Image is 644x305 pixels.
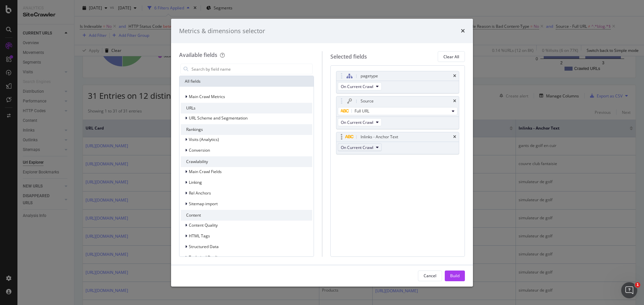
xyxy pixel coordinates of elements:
div: Content [181,210,312,221]
div: Selected fields [330,53,367,61]
div: Metrics & dimensions selector [179,27,265,35]
span: Conversion [189,147,210,153]
div: All fields [179,76,314,87]
div: SourcetimesFull URLOn Current Crawl [336,96,460,129]
div: Rankings [181,124,312,135]
span: Technical Duplicates [189,254,227,260]
span: Structured Data [189,244,219,249]
button: Cancel [418,271,442,281]
div: URLs [181,103,312,113]
div: pagetype [361,73,378,79]
span: Linking [189,179,202,185]
div: Inlinks - Anchor TexttimesOn Current Crawl [336,132,460,154]
div: Domaine [35,40,52,44]
div: Cancel [424,273,436,279]
img: tab_keywords_by_traffic_grey.svg [77,39,83,44]
span: On Current Crawl [341,120,373,125]
div: Build [450,273,460,279]
span: Visits (Analytics) [189,137,219,142]
div: v 4.0.25 [19,11,33,16]
img: logo_orange.svg [11,11,16,16]
span: On Current Crawl [341,84,373,89]
span: Full URL [355,108,369,114]
div: times [453,74,456,78]
span: Content Quality [189,222,218,228]
span: On Current Crawl [341,145,373,150]
button: On Current Crawl [338,118,382,126]
div: pagetypetimesOn Current Crawl [336,71,460,93]
span: Main Crawl Metrics [189,94,225,99]
div: times [461,27,465,35]
div: Source [361,98,374,104]
div: Available fields [179,51,217,59]
img: website_grey.svg [11,17,16,23]
button: Build [445,271,465,281]
div: Crawlability [181,156,312,167]
button: On Current Crawl [338,82,382,90]
div: Mots-clés [85,40,101,44]
div: modal [171,19,473,287]
span: Main Crawl Fields [189,169,222,174]
span: HTML Tags [189,233,210,239]
input: Search by field name [191,64,312,74]
div: Clear All [443,54,459,60]
span: Sitemap import [189,201,218,207]
div: Domaine: [DOMAIN_NAME] [17,17,76,23]
img: tab_domain_overview_orange.svg [28,39,33,44]
div: times [453,135,456,139]
span: 1 [635,282,640,288]
button: Full URL [338,107,458,115]
span: URL Scheme and Segmentation [189,115,248,121]
span: Rel Anchors [189,190,211,196]
iframe: Intercom live chat [621,282,637,298]
button: On Current Crawl [338,143,382,151]
div: times [453,99,456,103]
div: Inlinks - Anchor Text [361,134,398,140]
button: Clear All [438,51,465,62]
